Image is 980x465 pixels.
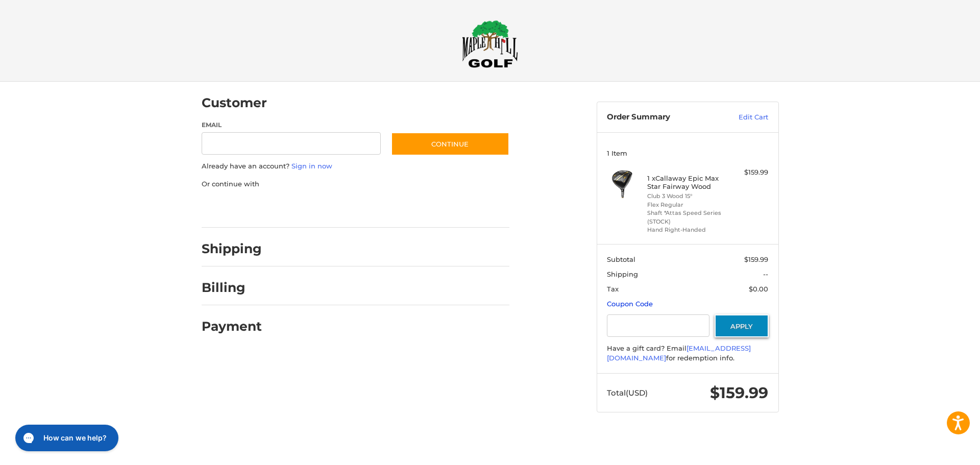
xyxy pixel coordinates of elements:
span: $0.00 [749,285,768,293]
span: Total (USD) [607,388,648,398]
span: Shipping [607,270,638,278]
p: Already have an account? [202,161,509,172]
h2: Customer [202,95,267,111]
img: Maple Hill Golf [462,20,518,68]
span: $159.99 [744,255,768,263]
span: $159.99 [710,383,768,402]
h2: Payment [202,319,262,334]
label: Email [202,120,381,130]
iframe: Gorgias live chat messenger [10,421,121,455]
h3: 1 Item [607,149,768,157]
button: Continue [391,132,509,156]
iframe: Google Customer Reviews [896,437,980,465]
span: Subtotal [607,255,635,263]
li: Club 3 Wood 15° [647,192,725,201]
input: Gift Certificate or Coupon Code [607,314,709,337]
span: Tax [607,285,619,293]
span: -- [763,270,768,278]
iframe: PayPal-venmo [371,199,448,217]
a: Coupon Code [607,300,653,308]
button: Apply [715,314,769,337]
iframe: PayPal-paylater [285,199,361,217]
li: Shaft *Attas Speed Series (STOCK) [647,209,725,226]
li: Hand Right-Handed [647,226,725,234]
p: Or continue with [202,179,509,189]
a: Edit Cart [717,112,768,123]
h2: Billing [202,280,261,296]
li: Flex Regular [647,201,725,209]
h3: Order Summary [607,112,717,123]
div: Have a gift card? Email for redemption info. [607,344,768,363]
div: $159.99 [728,167,768,178]
h4: 1 x Callaway Epic Max Star Fairway Wood [647,174,725,191]
iframe: PayPal-paypal [198,199,275,217]
h2: Shipping [202,241,262,257]
a: Sign in now [291,162,332,170]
